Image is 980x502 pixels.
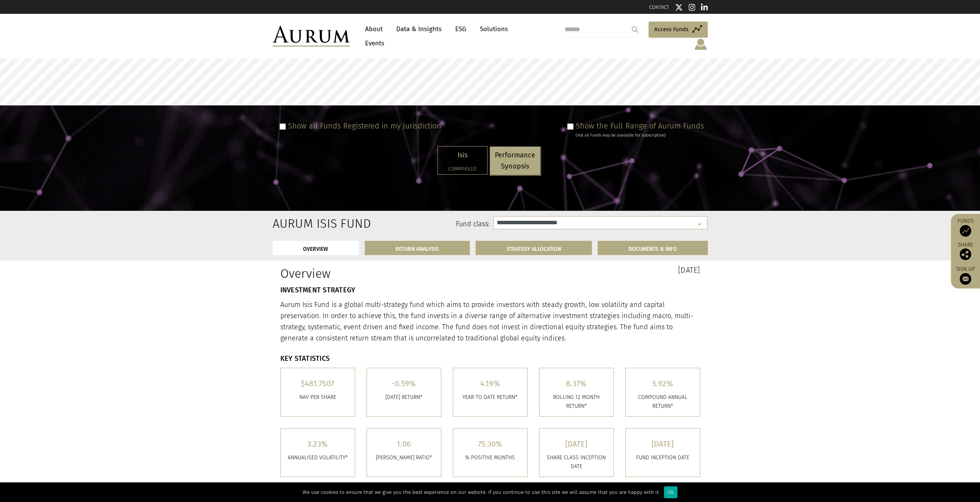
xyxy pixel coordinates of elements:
[286,380,349,387] h5: $481.7507
[545,454,608,471] p: SHARE CLASS INCEPTION DATE
[701,3,708,11] img: Linkedin icon
[632,454,694,462] p: FUND INCEPTION DATE
[598,241,708,255] a: DOCUMENTS & INFO
[960,248,971,260] img: Share this post
[459,393,521,402] p: YEAR TO DATE RETURN*
[955,266,976,285] a: Sign up
[627,22,643,37] input: Submit
[545,440,608,448] h5: [DATE]
[648,22,708,38] a: Access Funds
[960,225,971,237] img: Access Funds
[373,454,435,462] p: [PERSON_NAME] RATIO*
[280,266,484,281] h1: Overview
[675,3,683,11] img: Twitter icon
[476,22,512,36] a: Solutions
[443,150,482,161] p: Isis
[459,380,521,387] h5: 4.19%
[459,440,521,448] h5: 75.30%
[347,219,490,229] label: Fund class:
[443,167,482,171] h5: Commingled
[955,218,976,237] a: Funds
[960,273,971,285] img: Sign up to our newsletter
[286,393,349,402] p: Nav per share
[694,38,708,51] img: account-icon.svg
[632,380,694,387] h5: 5.92%
[280,286,355,294] strong: INVESTMENT STRATEGY
[495,150,535,172] p: Performance Synopsis
[373,440,435,448] h5: 1.06
[664,486,677,498] div: Ok
[373,380,435,387] h5: -0.59%
[288,121,441,130] label: Show all Funds Registered in my Jurisdiction
[361,36,384,50] a: Events
[392,22,446,36] a: Data & Insights
[273,26,350,47] img: Aurum
[576,132,704,139] div: (not all Funds may be available for subscription)
[273,216,335,231] h2: Aurum Isis Fund
[459,454,521,462] p: % POSITIVE MONTHS
[373,393,435,402] p: [DATE] RETURN*
[496,266,700,274] h3: [DATE]
[451,22,470,36] a: ESG
[955,242,976,260] div: Share
[632,440,694,448] h5: [DATE]
[545,380,608,387] h5: 8.37%
[365,241,470,255] a: RETURN ANALYSIS
[476,241,592,255] a: STRATEGY ALLOCATION
[280,354,330,363] strong: KEY STATISTICS
[632,393,694,410] p: COMPOUND ANNUAL RETURN*
[654,25,689,34] span: Access Funds
[649,4,669,10] a: CONTACT
[286,440,349,448] h5: 3.23%
[361,22,387,36] a: About
[280,299,700,344] p: Aurum Isis Fund is a global multi-strategy fund which aims to provide investors with steady growt...
[689,3,695,11] img: Instagram icon
[576,121,704,130] label: Show the Full Range of Aurum Funds
[286,454,349,462] p: ANNUALISED VOLATILITY*
[545,393,608,410] p: ROLLING 12 MONTH RETURN*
